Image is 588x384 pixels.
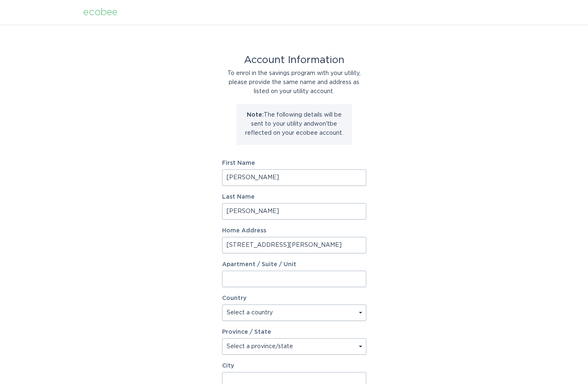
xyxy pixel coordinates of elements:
[222,56,366,65] div: Account Information
[222,194,366,200] label: Last Name
[83,8,117,17] div: ecobee
[222,160,366,166] label: First Name
[222,228,366,234] label: Home Address
[222,295,246,301] label: Country
[243,110,346,138] p: The following details will be sent to your utility and won't be reflected on your ecobee account.
[222,69,366,96] div: To enrol in the savings program with your utility, please provide the same name and address as li...
[247,112,264,118] strong: Note:
[222,262,366,267] label: Apartment / Suite / Unit
[222,363,366,369] label: City
[222,329,271,335] label: Province / State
